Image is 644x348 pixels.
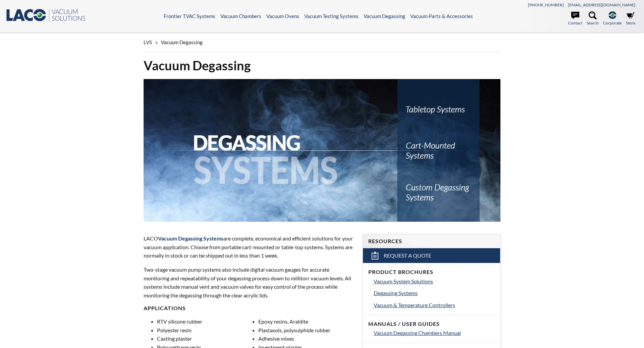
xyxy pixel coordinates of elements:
[144,265,355,299] p: Two-stage vacuum pump systems also include digital vacuum gauges for accurate monitoring and repe...
[258,326,354,335] li: Plastasols, polysulphide rubber
[363,248,500,263] a: Request a Quote
[364,13,405,19] a: Vacuum Degassing
[626,11,635,26] a: Store
[410,13,473,19] a: Vacuum Parts & Accessories
[157,317,253,326] li: RTV silicone rubber
[568,11,582,26] a: Contact
[220,13,261,19] a: Vacuum Chambers
[144,39,152,45] span: LVS
[368,269,495,276] h4: Product Brochures
[258,317,354,326] li: Epoxy resins, Araldite
[568,2,635,7] a: [EMAIL_ADDRESS][DOMAIN_NAME]
[374,290,418,296] span: Degassing Systems
[144,234,355,260] p: LACO are complete, economical and efficient solutions for your vacuum application. Choose from po...
[374,330,461,336] span: Vacuum Degassing Chambers Manual
[157,326,253,335] li: Polyester resin
[374,329,495,337] a: Vacuum Degassing Chambers Manual
[157,334,253,343] li: Casting plaster
[144,305,355,312] h4: Applications
[374,289,495,297] a: Degassing Systems
[158,235,223,241] strong: Vacuum Degassing Systems
[384,252,431,259] span: Request a Quote
[603,20,622,26] span: Corporate
[144,79,500,222] img: Degassing Systems header
[528,2,564,7] a: [PHONE_NUMBER]
[374,277,495,286] a: Vacuum System Solutions
[144,57,500,74] h1: Vacuum Degassing
[258,334,354,343] li: Adhesive mixes
[374,301,495,309] a: Vacuum & Temperature Controllers
[164,13,215,19] a: Frontier TVAC Systems
[374,302,455,308] span: Vacuum & Temperature Controllers
[304,13,359,19] a: Vacuum Testing Systems
[368,238,495,245] h4: Resources
[266,13,299,19] a: Vacuum Ovens
[368,321,495,328] h4: Manuals / User Guides
[587,11,599,26] a: Search
[374,278,433,284] span: Vacuum System Solutions
[144,33,500,52] div: »
[161,39,203,45] span: Vacuum Degassing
